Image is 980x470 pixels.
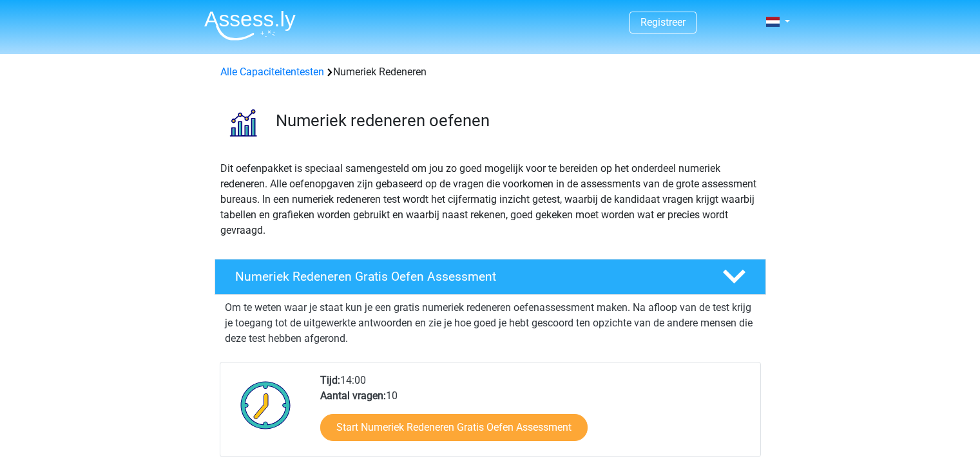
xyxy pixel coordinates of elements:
h4: Numeriek Redeneren Gratis Oefen Assessment [235,269,702,284]
a: Alle Capaciteitentesten [220,66,324,78]
img: Klok [233,373,298,437]
h3: Numeriek redeneren oefenen [276,111,756,131]
img: Assessly [204,10,296,41]
a: Registreer [640,16,686,28]
p: Dit oefenpakket is speciaal samengesteld om jou zo goed mogelijk voor te bereiden op het onderdee... [220,161,760,238]
p: Om te weten waar je staat kun je een gratis numeriek redeneren oefenassessment maken. Na afloop v... [225,300,756,346]
a: Start Numeriek Redeneren Gratis Oefen Assessment [320,414,588,441]
b: Aantal vragen: [320,390,386,402]
img: numeriek redeneren [215,95,270,150]
div: 14:00 10 [311,373,760,456]
a: Numeriek Redeneren Gratis Oefen Assessment [209,259,771,295]
b: Tijd: [320,374,340,386]
div: Numeriek Redeneren [215,64,765,80]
